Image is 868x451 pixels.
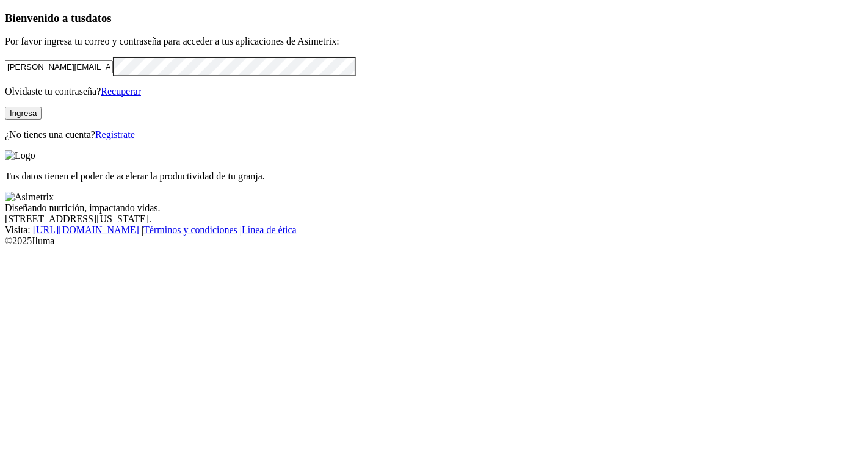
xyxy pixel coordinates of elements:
div: Visita : | | [5,225,863,236]
span: datos [85,12,112,24]
a: Términos y condiciones [143,225,237,235]
h3: Bienvenido a tus [5,12,863,25]
p: ¿No tienes una cuenta? [5,129,863,140]
p: Por favor ingresa tu correo y contraseña para acceder a tus aplicaciones de Asimetrix: [5,36,863,47]
a: Línea de ética [242,225,297,235]
button: Ingresa [5,107,42,120]
input: Tu correo [5,60,113,73]
div: [STREET_ADDRESS][US_STATE]. [5,214,863,225]
div: Diseñando nutrición, impactando vidas. [5,203,863,214]
img: Logo [5,150,35,161]
a: Regístrate [95,129,135,140]
p: Tus datos tienen el poder de acelerar la productividad de tu granja. [5,171,863,182]
p: Olvidaste tu contraseña? [5,86,863,97]
div: © 2025 Iluma [5,236,863,247]
a: [URL][DOMAIN_NAME] [33,225,139,235]
a: Recuperar [101,86,141,96]
img: Asimetrix [5,192,54,203]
